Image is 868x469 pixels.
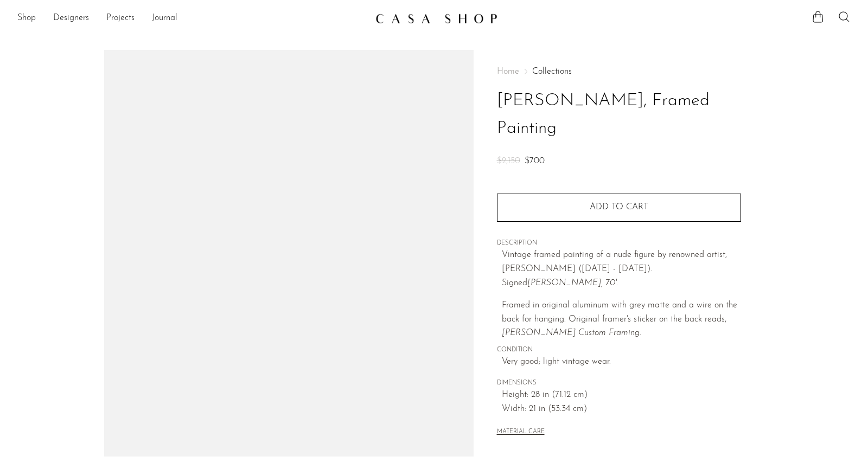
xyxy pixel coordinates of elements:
[106,11,135,25] a: Projects
[497,67,741,76] nav: Breadcrumbs
[525,157,545,165] span: $700
[497,157,520,165] span: $2,150
[53,11,89,25] a: Designers
[497,87,741,143] h1: [PERSON_NAME], Framed Painting
[17,9,367,28] nav: Desktop navigation
[497,345,741,355] span: CONDITION
[497,428,545,436] button: MATERIAL CARE
[502,301,737,337] span: Framed in original aluminum with grey matte and a wire on the back for hanging. Original framer's...
[497,194,741,222] button: Add to cart
[17,11,36,25] a: Shop
[527,279,618,287] em: [PERSON_NAME], 70'.
[497,378,741,388] span: DIMENSIONS
[497,67,519,76] span: Home
[17,9,367,28] ul: NEW HEADER MENU
[502,388,741,402] span: Height: 28 in (71.12 cm)
[497,239,741,248] span: DESCRIPTION
[152,11,177,25] a: Journal
[502,355,741,369] span: Very good; light vintage wear.
[532,67,572,76] a: Collections
[590,203,648,211] span: Add to cart
[502,402,741,416] span: Width: 21 in (53.34 cm)
[502,250,727,287] span: Vintage framed painting of a nude figure by renowned artist, [PERSON_NAME] ([DATE] - [DATE]). Signed
[502,329,640,337] em: [PERSON_NAME] Custom Framing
